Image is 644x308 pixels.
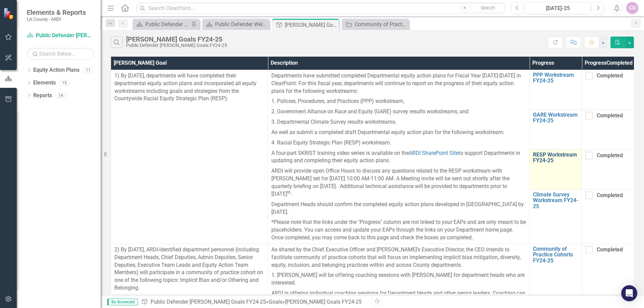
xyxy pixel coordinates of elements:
td: Double-Click to Edit Right Click for Context Menu [530,189,582,244]
div: 15 [59,80,70,86]
span: By Scorecard [107,299,138,305]
div: 14 [55,93,66,98]
p: ARDI will provide open Office Hours to discuss any questions related to the RESP workstream with ... [271,166,526,199]
button: CG [626,2,638,14]
a: Community of Practice Cohorts FY24-25 [343,20,407,28]
td: Double-Click to Edit [268,70,530,244]
a: PPP Workstream FY24-25 [533,72,578,84]
p: As well as submit a completed draft Departmental equity action plan for the following workstream: [271,127,526,138]
sup: th [287,190,291,195]
small: LA County - ARDI [27,16,86,22]
div: Public Defender Welcome Page [145,20,190,28]
a: RESP Workstream FY24-25 [533,152,578,164]
a: Goals [269,299,282,305]
td: Double-Click to Edit [111,70,268,244]
div: [PERSON_NAME] Goals FY24-25 [285,21,337,29]
p: 1. Policies, Procedures, and Practices (PPP) workstream, [271,96,526,107]
p: 4. Racial Equity Strategic Plan (RESP) workstream. [271,138,526,148]
button: Search [471,3,504,13]
input: Search ClearPoint... [136,2,506,14]
td: Double-Click to Edit Right Click for Context Menu [530,70,582,110]
div: Community of Practice Cohorts FY24-25 [355,20,407,28]
td: Double-Click to Edit [582,110,634,149]
a: Public Defender Welcome Page [134,20,190,28]
a: Reports [33,92,52,100]
p: As shared by the Chief Executive Officer and [PERSON_NAME]’s Executive Director, the CEO intends ... [271,246,526,270]
a: Public Defender [PERSON_NAME] Goals FY24-25 [151,299,266,305]
div: Public Defender Welcome Page [215,20,268,28]
a: Public Defender Welcome Page [204,20,268,28]
td: Double-Click to Edit [582,189,634,244]
a: ARDI SharePoint Site [409,150,459,156]
span: Search [481,5,495,10]
div: » » [141,298,367,306]
input: Search Below... [27,48,94,60]
p: 2) By [DATE], ARDI-identified department personnel (including Department Heads, Chief Deputies, A... [114,246,264,292]
a: Community of Practice Cohorts FY24-25 [533,246,578,264]
p: Department Heads should confirm the completed equity action plans developed in [GEOGRAPHIC_DATA] ... [271,199,526,218]
a: Equity Action Plans [33,66,79,74]
div: [DATE]-25 [528,4,588,12]
a: Elements [33,79,56,87]
td: Double-Click to Edit [582,149,634,189]
p: Departments have submitted completed Departmental equity action plans for Fiscal Year [DATE]-[DAT... [271,72,526,97]
p: A four-part SKRIST training video series is available on the to support Departments in updating a... [271,148,526,166]
div: [PERSON_NAME] Goals FY24-25 [285,299,362,305]
p: 1. [PERSON_NAME] will be offering coaching sessions with [PERSON_NAME] for department heads who a... [271,270,526,288]
td: Double-Click to Edit Right Click for Context Menu [530,149,582,189]
button: [DATE]-25 [526,2,590,14]
div: [PERSON_NAME] Goals FY24-25 [126,36,227,43]
a: Public Defender [PERSON_NAME] Goals FY24-25 [27,32,94,40]
p: 1) By [DATE], departments will have completed their departmental equity action plans and incorpor... [114,72,264,103]
p: 2. Government Alliance on Race and Equity (GARE) survey results workstreams, and [271,107,526,117]
a: Climate Survey Workstream FY24-25 [533,192,578,209]
img: ClearPoint Strategy [3,8,15,19]
td: Double-Click to Edit Right Click for Context Menu [530,110,582,149]
div: Public Defender [PERSON_NAME] Goals FY24-25 [126,43,227,48]
td: Double-Click to Edit [582,70,634,110]
p: *Please note that the links under the "Progress" column are not linked to your EAPs and are only ... [271,217,526,242]
a: GARE Workstream FY24-25 [533,112,578,124]
span: Elements & Reports [27,8,86,16]
div: Open Intercom Messenger [621,285,637,301]
p: 3. Departmental Climate Survey results workstreams. [271,117,526,127]
div: 11 [83,67,94,73]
